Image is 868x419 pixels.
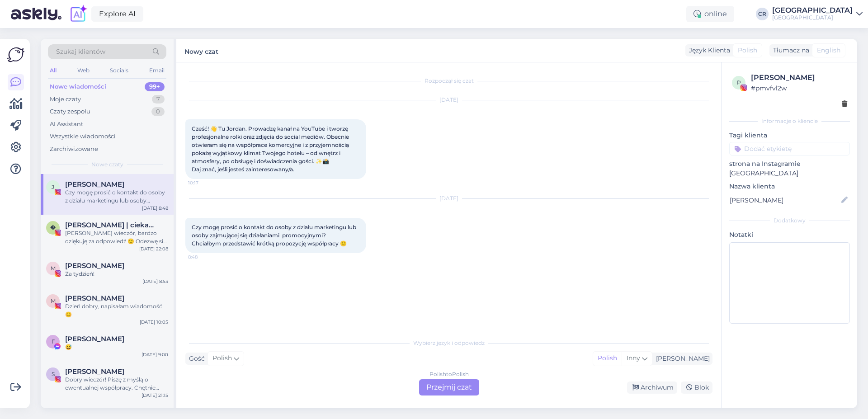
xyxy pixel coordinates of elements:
div: Polish to Polish [429,370,469,378]
div: [DATE] 22:08 [139,245,168,252]
p: Nazwa klienta [729,182,850,191]
div: online [686,6,734,22]
div: [DATE] 8:48 [142,205,168,212]
img: Askly Logo [7,46,24,63]
div: [DATE] 21:15 [142,392,168,399]
p: Tagi klienta [729,131,850,140]
a: Explore AI [91,6,143,22]
div: [DATE] 8:53 [142,278,168,285]
div: [PERSON_NAME] wieczór, bardzo dziękuję za odpowiedź 🙂 Odezwę się za jakiś czas na ten email jako ... [65,229,168,245]
span: Szukaj klientów [56,47,105,56]
div: Tłumacz na [769,46,809,55]
span: M [51,297,56,304]
span: Polish [738,46,757,55]
div: Rozpoczął się czat [185,77,712,85]
div: Czaty zespołu [50,107,90,116]
span: S [52,371,55,377]
span: Czy mogę prosić o kontakt do osoby z działu marketingu lub osoby zajmującej się działaniami promo... [192,224,358,247]
div: 😅 [65,343,168,351]
div: Gość [185,354,205,363]
span: 𝐁𝐞𝐫𝐧𝐚𝐝𝐞𝐭𝐭𝐚 | ciekawe miejsca • hotele • podróżnicze porady [65,221,159,229]
div: Polish [593,352,622,365]
a: [GEOGRAPHIC_DATA][GEOGRAPHIC_DATA] [772,7,863,21]
span: p [737,79,741,86]
div: AI Assistant [50,120,83,129]
div: [DATE] [185,194,712,202]
div: Nowe wiadomości [50,82,106,91]
div: Wybierz język i odpowiedz [185,339,712,347]
div: Dzień dobry, napisałam wiadomość 😊 [65,302,168,319]
div: 7 [152,95,165,104]
div: [PERSON_NAME] [652,354,710,363]
span: M [51,265,56,272]
p: strona na Instagramie [729,159,850,169]
div: Czy mogę prosić o kontakt do osoby z działu marketingu lub osoby zajmującej się działaniami promo... [65,188,168,205]
p: [GEOGRAPHIC_DATA] [729,169,850,178]
div: Dodatkowy [729,217,850,225]
span: Polish [212,353,232,363]
div: Email [147,65,166,76]
div: Wszystkie wiadomości [50,132,116,141]
div: Zarchiwizowane [50,145,98,154]
div: [GEOGRAPHIC_DATA] [772,14,853,21]
div: Web [75,65,91,76]
div: CR [756,8,769,20]
img: explore-ai [69,5,88,24]
span: � [50,224,56,231]
div: Przejmij czat [419,379,479,395]
div: [DATE] [185,96,712,104]
input: Dodaj nazwę [730,195,840,205]
input: Dodać etykietę [729,142,850,155]
span: Cześć! 👋 Tu Jordan. Prowadzę kanał na YouTube i tworzę profesjonalne rolki oraz zdjęcia do social... [192,125,350,173]
div: 99+ [145,82,165,91]
div: [DATE] 9:00 [142,351,168,358]
div: Moje czaty [50,95,81,104]
div: # pmvfvl2w [751,83,847,93]
span: English [817,46,840,55]
div: All [48,65,58,76]
span: Галина Попова [65,335,124,343]
span: Monika Kowalewska [65,294,124,302]
span: J [52,184,54,190]
div: [GEOGRAPHIC_DATA] [772,7,853,14]
p: Notatki [729,230,850,240]
span: Г [52,338,55,345]
div: 0 [151,107,165,116]
div: Informacje o kliencie [729,117,850,125]
div: Za tydzień! [65,270,168,278]
span: Małgorzata K [65,262,124,270]
div: Język Klienta [685,46,730,55]
span: 10:17 [188,179,222,186]
div: Archiwum [627,381,677,394]
span: Nowe czaty [91,160,123,169]
span: 8:48 [188,254,222,260]
span: Sylwia Tomczak [65,367,124,376]
div: [DATE] 10:05 [140,319,168,325]
div: [PERSON_NAME] [751,72,847,83]
div: Socials [108,65,130,76]
div: Dobry wieczór! Piszę z myślą o ewentualnej współpracy. Chętnie przygotuję materiały w ramach poby... [65,376,168,392]
label: Nowy czat [184,44,218,56]
span: Inny [627,354,640,362]
div: Blok [681,381,712,394]
span: Jordan Koman [65,180,124,188]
